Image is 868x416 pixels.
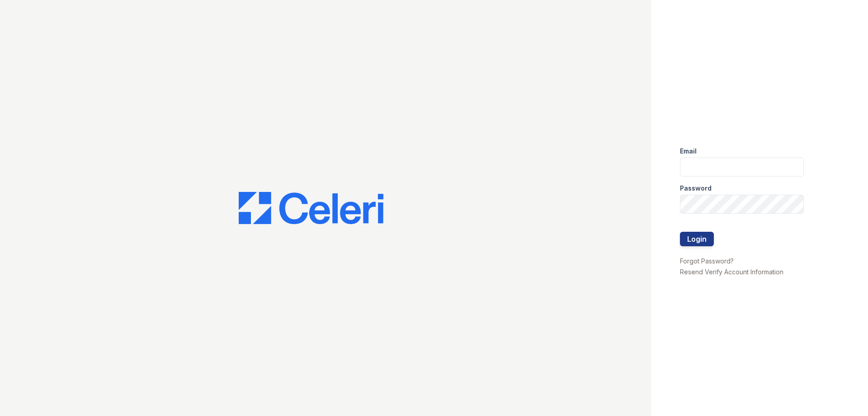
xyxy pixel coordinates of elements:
[680,184,712,193] label: Password
[680,232,714,246] button: Login
[239,192,383,225] img: CE_Logo_Blue-a8612792a0a2168367f1c8372b55b34899dd931a85d93a1a3d3e32e68fde9ad4.png
[680,268,783,276] a: Resend Verify Account Information
[680,257,734,265] a: Forgot Password?
[680,147,697,156] label: Email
